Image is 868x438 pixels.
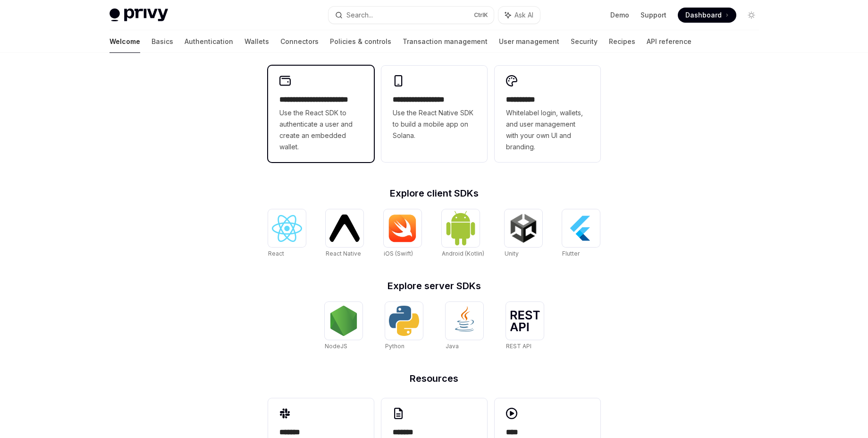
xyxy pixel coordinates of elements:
[744,8,759,23] button: Toggle dark mode
[384,250,413,257] span: iOS (Swift)
[474,11,488,19] span: Ctrl K
[326,250,361,257] span: React Native
[388,214,418,242] img: iOS (Swift)
[506,343,531,350] span: REST API
[609,30,635,53] a: Recipes
[562,250,580,257] span: Flutter
[505,250,519,257] span: Unity
[510,310,540,331] img: REST API
[329,306,359,336] img: NodeJS
[268,281,600,291] h2: Explore server SDKs
[326,209,363,258] a: React NativeReact Native
[495,66,600,162] a: **** *****Whitelabel login, wallets, and user management with your own UI and branding.
[498,7,540,24] button: Ask AI
[446,343,459,350] span: Java
[442,250,484,257] span: Android (Kotlin)
[110,9,168,22] img: light logo
[403,30,488,53] a: Transaction management
[566,213,596,243] img: Flutter
[268,374,600,383] h2: Resources
[514,10,533,20] span: Ask AI
[640,10,666,20] a: Support
[449,306,480,336] img: Java
[152,30,173,53] a: Basics
[268,209,306,258] a: ReactReact
[268,189,600,198] h2: Explore client SDKs
[384,209,421,258] a: iOS (Swift)iOS (Swift)
[499,30,559,53] a: User management
[571,30,598,53] a: Security
[279,107,362,153] span: Use the React SDK to authenticate a user and create an embedded wallet.
[610,10,629,20] a: Demo
[508,213,539,243] img: Unity
[325,343,347,350] span: NodeJS
[185,30,233,53] a: Authentication
[346,9,373,21] div: Search...
[268,250,284,257] span: React
[244,30,269,53] a: Wallets
[329,215,360,241] img: React Native
[678,8,736,23] a: Dashboard
[272,215,302,242] img: React
[506,302,544,351] a: REST APIREST API
[446,210,476,246] img: Android (Kotlin)
[442,209,484,258] a: Android (Kotlin)Android (Kotlin)
[505,209,542,258] a: UnityUnity
[325,302,362,351] a: NodeJSNodeJS
[385,302,423,351] a: PythonPython
[389,306,419,336] img: Python
[385,343,405,350] span: Python
[562,209,600,258] a: FlutterFlutter
[329,7,494,24] button: Search...CtrlK
[110,30,140,53] a: Welcome
[330,30,391,53] a: Policies & controls
[393,107,476,141] span: Use the React Native SDK to build a mobile app on Solana.
[280,30,319,53] a: Connectors
[647,30,691,53] a: API reference
[446,302,483,351] a: JavaJava
[506,107,589,153] span: Whitelabel login, wallets, and user management with your own UI and branding.
[381,66,487,162] a: **** **** **** ***Use the React Native SDK to build a mobile app on Solana.
[685,10,722,20] span: Dashboard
